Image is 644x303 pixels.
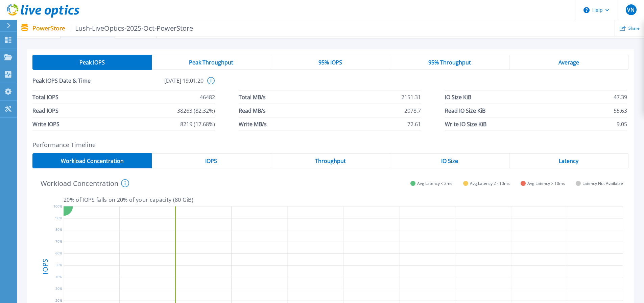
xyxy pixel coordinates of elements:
[180,117,215,131] span: 8219 (17.68%)
[445,117,486,131] span: Write IO Size KiB
[32,24,193,32] p: PowerStore
[404,104,421,117] span: 2078.7
[239,90,266,104] span: Total MB/s
[428,60,471,65] span: 95% Throughput
[55,263,62,267] text: 50%
[32,141,628,148] h2: Performance Timeline
[41,179,129,187] h4: Workload Concentration
[558,60,579,65] span: Average
[189,60,233,65] span: Peak Throughput
[55,215,62,220] text: 90%
[617,117,627,131] span: 9.05
[407,117,421,131] span: 72.61
[441,158,458,164] span: IO Size
[32,90,58,104] span: Total IOPS
[55,298,62,303] text: 20%
[445,104,485,117] span: Read IO Size KiB
[32,117,59,131] span: Write IOPS
[61,158,124,164] span: Workload Concentration
[614,104,627,117] span: 55.63
[177,104,215,117] span: 38263 (82.32%)
[118,77,204,90] span: [DATE] 19:01:20
[42,241,49,292] h4: IOPS
[200,90,215,104] span: 46482
[53,203,62,208] text: 100%
[55,286,62,291] text: 30%
[527,181,565,186] span: Avg Latency > 10ms
[628,26,640,30] span: Share
[445,90,471,104] span: IO Size KiB
[55,239,62,244] text: 70%
[470,181,510,186] span: Avg Latency 2 - 10ms
[71,24,193,32] span: Lush-LiveOptics-2025-Oct-PowerStore
[401,90,421,104] span: 2151.31
[239,104,266,117] span: Read MB/s
[318,60,342,65] span: 95% IOPS
[559,158,578,164] span: Latency
[315,158,346,164] span: Throughput
[79,60,105,65] span: Peak IOPS
[205,158,217,164] span: IOPS
[64,197,623,203] p: 20 % of IOPS falls on 20 % of your capacity ( 80 GiB )
[627,7,635,12] span: VN
[32,77,118,90] span: Peak IOPS Date & Time
[55,227,62,232] text: 80%
[55,274,62,279] text: 40%
[32,104,58,117] span: Read IOPS
[582,181,623,186] span: Latency Not Available
[417,181,452,186] span: Avg Latency < 2ms
[239,117,267,131] span: Write MB/s
[55,251,62,255] text: 60%
[614,90,627,104] span: 47.39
